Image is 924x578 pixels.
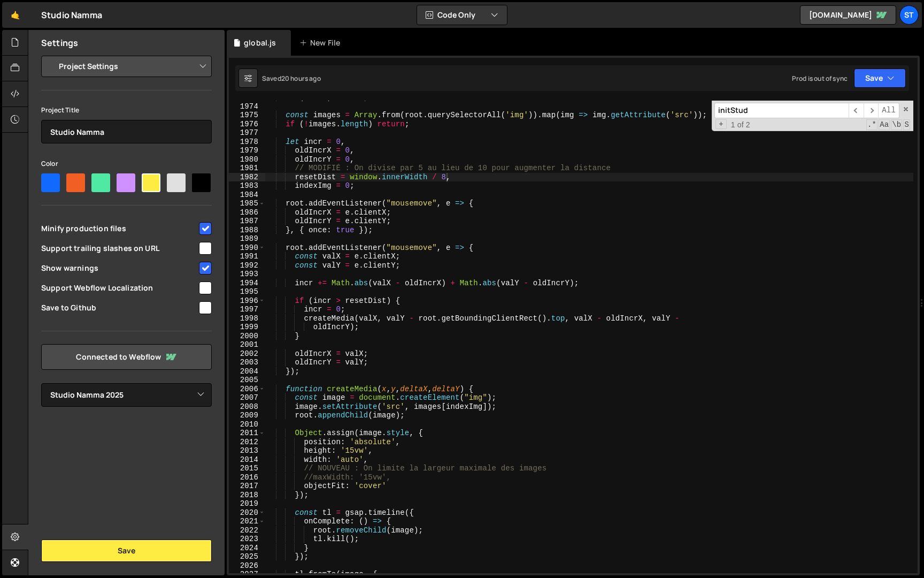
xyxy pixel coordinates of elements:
div: 2015 [229,464,265,473]
div: 2021 [229,517,265,526]
div: 1980 [229,155,265,164]
button: Save [41,539,212,562]
div: 2023 [229,535,265,544]
span: ​ [864,103,879,118]
div: Prod is out of sync [792,74,848,83]
div: 2012 [229,438,265,447]
input: Search for [714,103,849,118]
div: 2020 [229,508,265,518]
div: 1978 [229,138,265,147]
div: 1989 [229,234,265,244]
div: 2014 [229,455,265,465]
div: Studio Namma [41,9,102,21]
span: Alt-Enter [878,103,899,118]
div: 1975 [229,111,265,120]
div: 1982 [229,173,265,182]
label: Project Title [41,105,79,116]
label: Color [41,158,58,169]
div: 1987 [229,217,265,226]
span: Support Webflow Localization [41,283,197,293]
a: Connected to Webflow [41,344,212,370]
div: 2009 [229,411,265,420]
div: 2010 [229,420,265,429]
div: 1974 [229,102,265,111]
div: 1984 [229,191,265,200]
div: 2008 [229,402,265,412]
div: 1981 [229,164,265,173]
a: St [899,5,919,25]
div: 1976 [229,120,265,129]
div: 1985 [229,199,265,208]
div: global.js [244,37,276,48]
div: 2001 [229,340,265,349]
div: 1979 [229,146,265,155]
div: 2003 [229,358,265,367]
div: 2000 [229,332,265,341]
h2: Settings [41,37,78,49]
span: Save to Github [41,302,197,313]
a: 🤙 [2,2,28,28]
div: 2002 [229,349,265,359]
div: 1988 [229,226,265,235]
span: Support trailing slashes on URL [41,243,197,254]
span: Show warnings [41,263,197,273]
div: 1996 [229,296,265,306]
div: 2011 [229,429,265,438]
span: Toggle Replace mode [715,119,727,130]
div: 2024 [229,544,265,553]
div: Saved [262,74,321,83]
div: 2019 [229,499,265,508]
div: 1994 [229,279,265,288]
div: 2017 [229,482,265,491]
span: 1 of 2 [727,120,754,130]
div: 1999 [229,323,265,332]
span: Search In Selection [903,119,910,130]
div: 2022 [229,526,265,535]
input: Project name [41,120,212,143]
div: 1998 [229,314,265,323]
span: CaseSensitive Search [879,119,890,130]
div: 1995 [229,287,265,296]
button: Save [854,69,906,88]
div: 1993 [229,270,265,279]
div: 1977 [229,128,265,138]
div: 2026 [229,561,265,571]
span: RegExp Search [866,119,877,130]
div: 2016 [229,473,265,482]
div: 2025 [229,552,265,561]
div: 2013 [229,446,265,455]
div: 20 hours ago [281,74,321,83]
div: 1986 [229,208,265,217]
div: 1991 [229,252,265,261]
div: 1992 [229,261,265,270]
a: [DOMAIN_NAME] [800,5,896,25]
div: 1983 [229,181,265,191]
span: ​ [849,103,864,118]
span: Minify production files [41,223,197,234]
div: 2005 [229,376,265,385]
div: 2006 [229,385,265,394]
div: New File [299,37,344,48]
span: Whole Word Search [891,119,902,130]
button: Code Only [417,5,507,25]
div: 1997 [229,305,265,314]
div: 1990 [229,244,265,253]
div: 2018 [229,491,265,500]
div: 2004 [229,367,265,376]
div: 2007 [229,393,265,402]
